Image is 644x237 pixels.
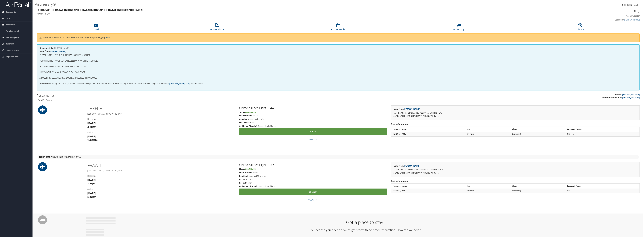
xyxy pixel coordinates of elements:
[239,125,258,127] strong: Additional Flight Info:
[511,184,566,188] th: Class
[40,65,637,68] p: IF YOU ARE UNAWARE OF THIS CANCELLATION OR
[87,118,235,120] h4: Departure
[6,15,10,21] span: Trips
[87,105,235,112] h1: LAX FRA
[40,47,637,49] h4: [PERSON_NAME]
[239,106,387,110] h2: United Airlines Flight 8844
[308,138,318,140] a: Baggage Info
[245,168,256,170] span: Confirmed
[393,111,637,118] p: NO PRE ASSIGNED SEATING ALLOWED ON THIS FLIGHT SEATS CAN BE PURCHASED VIA AIRLINE WEBSITE
[393,168,637,175] p: NO PRE ASSIGNED SEATING ALLOWED ON THIS FLIGHT SEATS CAN BE PURCHASED VIA AIRLINE WEBSITE
[239,163,387,167] h2: United Airlines Flight 9039
[38,155,639,159] div: layover in [GEOGRAPHIC_DATA]
[566,184,639,188] th: Frequent Flyer #
[87,175,235,177] h4: Departure
[239,118,247,120] strong: Duration:
[239,178,246,181] strong: Aircraft:
[239,125,387,127] h5: Operated by Lufthansa
[239,189,387,195] a: Check-in
[6,28,19,34] span: Travel Approval
[391,180,408,182] strong: Seat Information
[393,108,420,110] strong: Note from
[331,25,346,31] a: Add to Calendar
[239,175,387,177] h5: 2 hours and 50 minutes
[40,47,54,49] strong: Requested By:
[40,50,66,53] strong: Note from
[239,185,258,187] strong: Additional Flight Info:
[6,2,31,7] img: airportal-logo.png
[566,132,639,136] td: NUF11611
[106,36,110,39] a: here
[40,76,637,80] p: A FULL SERVICE ADVISOR AS SOON AS POSSIBLE. THANK YOU.
[87,131,235,134] h4: Arrival
[566,189,639,193] td: NUF11611
[308,198,318,201] a: Baggage Info
[465,189,511,193] td: Unknown
[453,25,466,31] a: Push to Tripit
[37,98,336,101] h4: [PERSON_NAME]
[239,128,387,135] a: Check-in
[87,135,96,138] strong: [DATE]
[87,121,96,125] strong: [DATE]
[6,47,20,53] span: Company Admin
[239,114,251,117] strong: Confirmation:
[391,132,465,136] td: [PERSON_NAME]
[404,108,420,110] a: [PERSON_NAME]
[87,113,235,115] h5: [GEOGRAPHIC_DATA] / [GEOGRAPHIC_DATA]
[6,53,19,60] span: Employee Tools
[239,171,251,174] strong: Confirmation:
[239,121,246,124] strong: Booked:
[239,182,246,184] strong: Booked:
[404,165,420,167] a: [PERSON_NAME]
[37,8,143,12] strong: [GEOGRAPHIC_DATA], [GEOGRAPHIC_DATA] [GEOGRAPHIC_DATA], [GEOGRAPHIC_DATA]
[465,132,511,136] td: Unknown
[87,138,98,142] strong: 10:50am
[492,8,640,13] h1: CGHDFQ
[87,125,96,128] strong: 2:55pm
[6,22,15,28] span: Book Travel
[239,118,387,120] h5: 10 hours and 55 minutes
[239,185,387,188] h5: Operated by Lufthansa
[511,127,566,131] th: Class
[87,170,235,172] h5: [GEOGRAPHIC_DATA] / [GEOGRAPHIC_DATA]
[622,93,640,96] a: [PHONE_NUMBER]
[577,25,584,31] a: History
[239,182,387,184] h5: Confirmed
[391,189,465,193] td: [PERSON_NAME]
[87,162,235,169] h1: FRA ATH
[6,41,14,47] span: Reporting
[40,71,637,74] p: HAVE ADDITIONAL QUESTIONS PLEASE CONTACT
[511,132,566,136] td: Economy (T)
[465,127,511,131] th: Seat
[239,175,247,177] strong: Duration:
[210,25,224,31] a: Download PDF
[622,1,641,9] a: [PERSON_NAME]
[624,18,640,21] a: [PERSON_NAME]
[391,127,465,131] th: Passenger Name
[40,54,637,57] p: PLEASE NOTE *** THE AIRLINE HAS NOTIFIED US THAT
[87,192,96,195] strong: [DATE]
[615,93,622,96] strong: Phone:
[492,18,640,21] h4: Booked by
[88,219,643,225] h1: Got a place to stay?
[566,127,639,131] th: Frequent Flyer #
[169,82,190,85] a: [DOMAIN_NAME][URL]
[41,156,50,158] strong: 2HR 55M
[602,96,622,99] strong: International Calls:
[239,114,387,117] h5: NM1FME
[50,50,66,53] a: [PERSON_NAME]
[37,13,488,15] h4: [DATE] - [DATE]
[239,178,387,181] h5: Airbus A321
[393,165,420,167] strong: Note from
[391,123,408,126] strong: Seat Information
[239,171,387,174] h5: NM1FME
[87,178,96,182] strong: [DATE]
[6,34,21,41] span: Risk Management
[40,82,637,85] p: Starting on [DATE], a Real ID or other acceptable form of identification will be required to boar...
[87,188,235,191] h4: Arrival
[245,111,256,113] span: Confirmed
[87,195,96,198] strong: 5:35pm
[511,189,566,193] td: Economy (T)
[40,82,50,85] strong: Reminder:
[35,2,439,7] h1: Airtinerary®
